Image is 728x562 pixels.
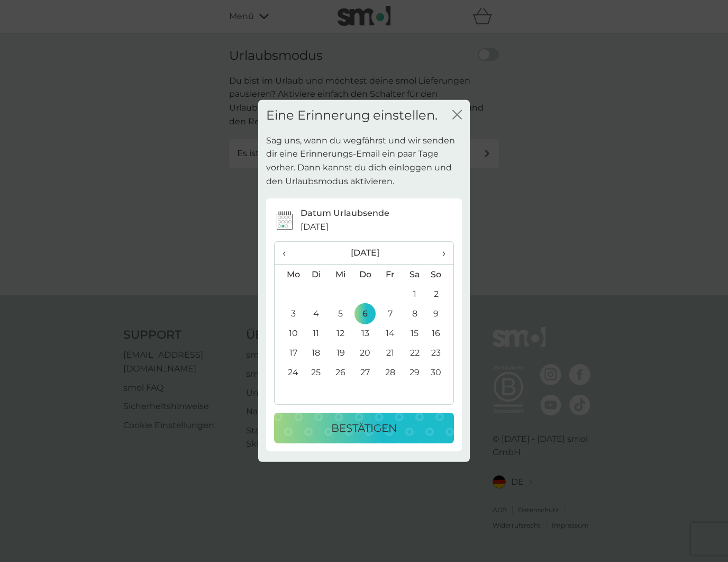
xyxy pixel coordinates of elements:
[427,284,453,304] td: 2
[331,420,397,437] p: bestätigen
[378,343,402,362] td: 21
[304,242,427,265] th: [DATE]
[328,362,352,382] td: 26
[378,265,402,285] th: Fr
[427,265,453,285] th: So
[266,134,462,188] p: Sag uns, wann du wegfährst und wir senden dir eine Erinnerungs-Email ein paar Tage vorher. Dann k...
[427,323,453,343] td: 16
[275,362,304,382] td: 24
[452,110,462,121] button: Schließen
[402,265,427,285] th: Sa
[328,343,352,362] td: 19
[275,343,304,362] td: 17
[283,242,296,264] span: ‹
[435,242,445,264] span: ›
[353,323,378,343] td: 13
[304,343,328,362] td: 18
[402,323,427,343] td: 15
[328,304,352,323] td: 5
[353,362,378,382] td: 27
[275,265,304,285] th: Mo
[402,343,427,362] td: 22
[402,304,427,323] td: 8
[275,323,304,343] td: 10
[353,343,378,362] td: 20
[301,206,389,220] p: Datum Urlaubsende
[427,343,453,362] td: 23
[328,323,352,343] td: 12
[304,323,328,343] td: 11
[353,304,378,323] td: 6
[304,362,328,382] td: 25
[402,284,427,304] td: 1
[304,304,328,323] td: 4
[378,362,402,382] td: 28
[353,265,378,285] th: Do
[274,413,454,443] button: bestätigen
[301,220,329,234] span: [DATE]
[304,265,328,285] th: Di
[275,304,304,323] td: 3
[378,323,402,343] td: 14
[266,108,438,123] h2: Eine Erinnerung einstellen.
[427,304,453,323] td: 9
[328,265,352,285] th: Mi
[402,362,427,382] td: 29
[378,304,402,323] td: 7
[427,362,453,382] td: 30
